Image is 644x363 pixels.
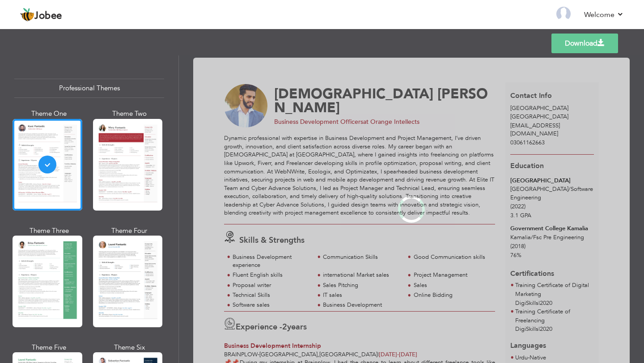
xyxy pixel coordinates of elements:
[584,9,624,20] a: Welcome
[14,109,84,118] div: Theme One
[20,8,62,22] a: Jobee
[556,7,571,21] img: Profile Img
[551,34,618,53] a: Download
[95,226,165,236] div: Theme Four
[14,79,164,98] div: Professional Themes
[95,343,165,352] div: Theme Six
[34,11,62,21] span: Jobee
[20,8,34,22] img: jobee.io
[95,109,165,118] div: Theme Two
[14,226,84,236] div: Theme Three
[14,343,84,352] div: Theme Five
